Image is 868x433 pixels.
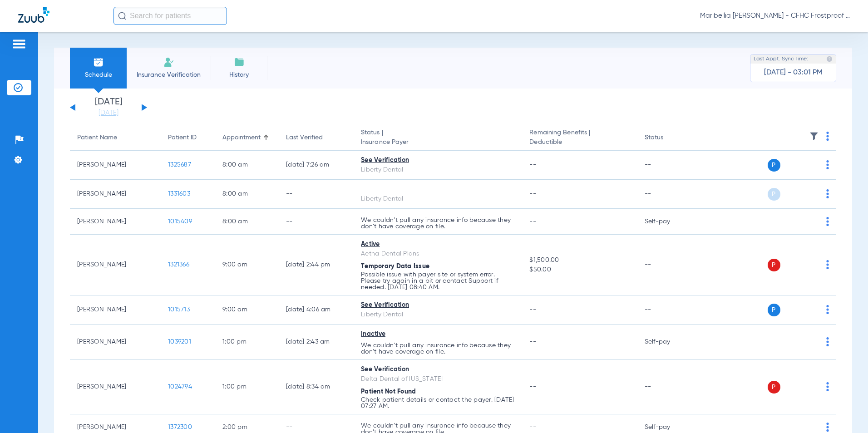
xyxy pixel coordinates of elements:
p: We couldn’t pull any insurance info because they don’t have coverage on file. [361,342,515,355]
div: Last Verified [286,133,323,143]
span: 1325687 [168,162,191,168]
li: [DATE] [81,98,136,118]
img: Manual Insurance Verification [163,57,174,68]
span: $1,500.00 [529,256,630,265]
td: -- [637,360,699,414]
td: -- [279,209,354,235]
span: Maribellia [PERSON_NAME] - CFHC Frostproof Dental [700,11,850,20]
span: Schedule [77,70,120,79]
div: Patient Name [77,133,153,143]
span: P [768,381,780,394]
div: Appointment [222,133,271,143]
td: [DATE] 2:44 PM [279,235,354,295]
th: Remaining Benefits | [522,125,637,151]
span: -- [529,384,536,390]
img: group-dot-blue.svg [826,132,829,141]
img: group-dot-blue.svg [826,305,829,314]
a: [DATE] [81,108,136,118]
td: 9:00 AM [215,235,279,295]
img: Zuub Logo [18,7,49,23]
td: [PERSON_NAME] [70,180,161,209]
td: [PERSON_NAME] [70,209,161,235]
td: [PERSON_NAME] [70,360,161,414]
td: -- [279,180,354,209]
span: [DATE] - 03:01 PM [764,68,823,77]
div: Chat Widget [823,389,868,433]
span: Last Appt. Sync Time: [754,54,808,64]
td: 8:00 AM [215,180,279,209]
span: P [768,259,780,271]
span: Insurance Verification [133,70,204,79]
img: group-dot-blue.svg [826,382,829,391]
span: P [768,188,780,201]
span: -- [529,218,536,225]
div: Patient Name [77,133,117,143]
div: Liberty Dental [361,165,515,175]
div: -- [361,185,515,194]
input: Search for patients [113,7,227,25]
div: Patient ID [168,133,197,143]
img: group-dot-blue.svg [826,189,829,198]
div: See Verification [361,365,515,374]
p: Possible issue with payer site or system error. Please try again in a bit or contact Support if n... [361,271,515,290]
img: group-dot-blue.svg [826,217,829,226]
span: P [768,304,780,316]
span: 1024794 [168,384,192,390]
td: 1:00 PM [215,360,279,414]
td: [PERSON_NAME] [70,151,161,180]
span: Insurance Payer [361,138,515,147]
td: -- [637,180,699,209]
td: -- [637,151,699,180]
span: 1372300 [168,424,192,430]
td: [DATE] 4:06 AM [279,295,354,325]
div: Active [361,240,515,249]
span: 1039201 [168,339,191,345]
td: [DATE] 2:43 AM [279,325,354,360]
span: 1321366 [168,261,189,268]
td: 8:00 AM [215,151,279,180]
img: group-dot-blue.svg [826,160,829,169]
span: 1015713 [168,306,190,313]
td: Self-pay [637,209,699,235]
p: Check patient details or contact the payer. [DATE] 07:27 AM. [361,397,515,409]
div: Inactive [361,330,515,339]
td: [DATE] 7:26 AM [279,151,354,180]
span: -- [529,424,536,430]
td: 9:00 AM [215,295,279,325]
div: Last Verified [286,133,346,143]
span: 1015409 [168,218,192,225]
td: [PERSON_NAME] [70,295,161,325]
img: Search Icon [118,12,126,20]
span: 1331603 [168,191,190,197]
img: hamburger-icon [12,39,26,49]
div: Appointment [222,133,261,143]
span: P [768,159,780,172]
th: Status | [354,125,522,151]
div: See Verification [361,300,515,310]
div: Aetna Dental Plans [361,249,515,259]
div: Patient ID [168,133,208,143]
td: Self-pay [637,325,699,360]
span: Deductible [529,138,630,147]
td: 1:00 PM [215,325,279,360]
img: group-dot-blue.svg [826,337,829,346]
td: -- [637,295,699,325]
p: We couldn’t pull any insurance info because they don’t have coverage on file. [361,217,515,230]
img: Schedule [93,57,104,68]
td: [PERSON_NAME] [70,235,161,295]
img: group-dot-blue.svg [826,260,829,269]
img: filter.svg [809,132,819,141]
span: -- [529,191,536,197]
span: Patient Not Found [361,389,416,395]
div: Liberty Dental [361,194,515,204]
span: -- [529,339,536,345]
th: Status [637,125,699,151]
div: See Verification [361,156,515,165]
img: last sync help info [826,56,833,62]
span: $50.00 [529,265,630,275]
td: [PERSON_NAME] [70,325,161,360]
span: Temporary Data Issue [361,263,429,270]
td: [DATE] 8:34 AM [279,360,354,414]
td: -- [637,235,699,295]
span: -- [529,306,536,313]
